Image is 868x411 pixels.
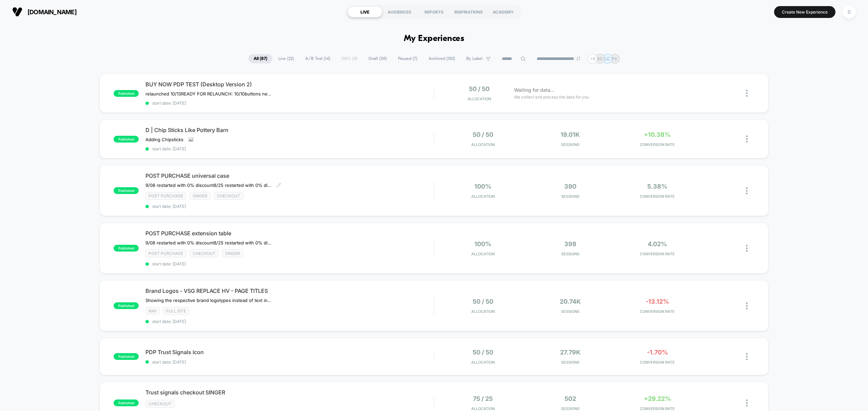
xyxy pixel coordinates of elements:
span: 50 / 50 [469,85,490,92]
span: Sessions [528,252,612,256]
span: Draft ( 58 ) [363,54,392,63]
span: 27.79k [560,349,580,356]
img: close [746,90,748,97]
img: close [746,302,748,309]
span: Adding Chipsticks [145,137,183,142]
span: relaunched 10/13READY FOR RELAUNCH: 10/10buttons next to each other launch 10/9﻿Paused 10/10 - co... [145,91,271,96]
span: published [114,399,139,406]
span: Post Purchase [145,250,186,257]
span: [DOMAIN_NAME] [27,8,77,16]
span: start date: [DATE] [145,261,434,266]
span: 50 / 50 [473,298,493,305]
span: 100% [474,240,491,247]
div: + 9 [588,54,597,64]
span: 9/08 restarted with 0% discount﻿8/25 restarted with 0% discount due to Laborday promo [145,240,271,245]
span: 5.38% [647,183,667,190]
p: LC [605,56,610,61]
span: CONVERSION RATE [615,252,699,256]
span: start date: [DATE] [145,146,434,151]
span: 50 / 50 [473,349,493,356]
button: Create New Experience [774,6,835,18]
span: A/B Test ( 14 ) [300,54,335,63]
div: ACADEMY [486,6,520,17]
span: CONVERSION RATE [615,194,699,199]
span: checkout [214,192,243,200]
span: BUY NOW PDP TEST (Desktop Version 2) [145,81,434,88]
div: LIVE [348,6,382,17]
span: Showing the respective brand logotypes instead of text in tabs [145,298,271,303]
img: end [576,57,580,61]
img: close [746,187,748,194]
h1: My Experiences [404,34,465,44]
span: Sessions [528,360,612,365]
div: INSPIRATIONS [451,6,486,17]
span: By Label [466,56,482,61]
span: Allocation [471,252,495,256]
span: POST PURCHASE universal case [145,172,434,179]
span: Allocation [471,309,495,314]
img: close [746,135,748,143]
div: AUDIENCES [382,6,417,17]
img: close [746,399,748,407]
span: Allocation [468,96,491,101]
span: Singer [222,250,243,257]
span: CONVERSION RATE [615,309,699,314]
span: CONVERSION RATE [615,360,699,365]
span: Allocation [471,406,495,411]
span: published [114,245,139,252]
span: start date: [DATE] [145,319,434,324]
span: Brand Logos - VSG REPLACE HV - PAGE TITLES [145,287,434,294]
span: 502 [565,395,576,402]
span: -13.12% [646,298,669,305]
span: Sessions [528,406,612,411]
span: published [114,187,139,194]
span: checkout [190,250,219,257]
span: -1.70% [647,349,668,356]
span: NAV [145,307,160,315]
span: start date: [DATE] [145,204,434,209]
span: 9/08 restarted with 0% discount8/25 restarted with 0% discount due to Laborday promo10% off 6% CR... [145,182,271,188]
span: 20.74k [560,298,581,305]
span: Singer [190,192,211,200]
span: Trust signals checkout SINGER [145,389,434,396]
span: CONVERSION RATE [615,406,699,411]
span: start date: [DATE] [145,101,434,106]
span: start date: [DATE] [145,360,434,365]
span: Waiting for data... [514,86,554,94]
span: checkout [145,400,175,408]
img: Visually logo [12,7,22,17]
span: Allocation [471,360,495,365]
span: 4.02% [648,240,667,247]
span: Allocation [471,194,495,199]
span: 50 / 50 [473,131,493,138]
span: CONVERSION RATE [615,142,699,147]
span: +29.22% [644,395,671,402]
button: D [841,5,858,19]
button: [DOMAIN_NAME] [10,6,79,17]
span: published [114,90,139,97]
span: D | Chip Sticks Like Pottery Barn [145,127,434,133]
span: 100% [474,183,491,190]
span: All ( 87 ) [249,54,272,63]
p: BD [597,56,603,61]
span: Sessions [528,194,612,199]
span: Post Purchase [145,192,186,200]
span: 390 [564,183,576,190]
span: 19.01k [560,131,580,138]
div: D [843,5,856,19]
span: Sessions [528,142,612,147]
span: Live ( 22 ) [273,54,299,63]
span: Paused ( 7 ) [393,54,422,63]
span: Sessions [528,309,612,314]
span: 398 [564,240,576,247]
p: PK [612,56,617,61]
span: We collect and process the data for you [514,94,589,100]
span: PDP Trust Signals Icon [145,349,434,355]
span: POST PURCHASE extension table [145,230,434,237]
span: Full site [163,307,189,315]
span: published [114,136,139,143]
span: Allocation [471,142,495,147]
span: Archived ( 130 ) [423,54,460,63]
span: published [114,353,139,360]
img: close [746,245,748,252]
